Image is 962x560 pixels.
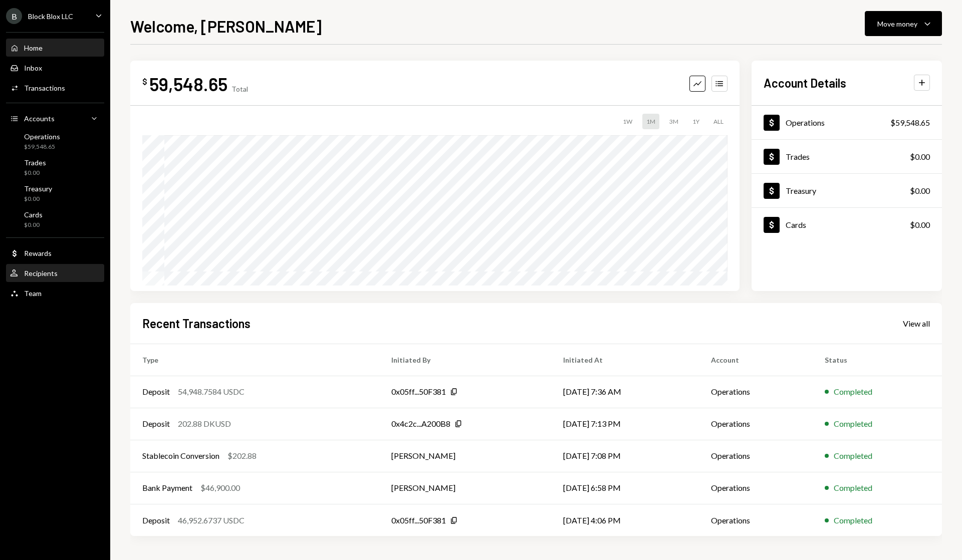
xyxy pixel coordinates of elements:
div: Deposit [142,418,170,430]
a: Operations$59,548.65 [6,129,104,153]
div: Stablecoin Conversion [142,450,219,462]
div: View all [903,319,930,329]
div: Team [24,289,42,298]
a: Rewards [6,244,104,262]
td: Operations [699,472,813,504]
div: Block Blox LLC [28,12,73,21]
div: 46,952.6737 USDC [178,514,245,526]
div: Operations [24,132,60,141]
a: Team [6,284,104,302]
th: Account [699,344,813,376]
td: [PERSON_NAME] [379,440,551,472]
td: [DATE] 6:58 PM [551,472,699,504]
div: Completed [834,482,872,494]
div: 1W [619,114,636,129]
div: Completed [834,418,872,430]
div: $0.00 [910,219,930,231]
div: $0.00 [24,221,43,229]
div: 1M [642,114,659,129]
a: Home [6,39,104,57]
th: Initiated At [551,344,699,376]
div: $0.00 [24,169,46,177]
div: $202.88 [227,450,257,462]
div: Trades [786,152,810,161]
a: View all [903,318,930,329]
h2: Recent Transactions [142,315,251,332]
div: $ [142,77,147,87]
div: $0.00 [910,151,930,163]
td: [DATE] 7:13 PM [551,408,699,440]
td: Operations [699,440,813,472]
td: [DATE] 4:06 PM [551,504,699,536]
td: [DATE] 7:08 PM [551,440,699,472]
div: B [6,8,22,24]
div: $59,548.65 [890,117,930,129]
div: Operations [786,118,825,127]
div: $59,548.65 [24,143,60,151]
td: Operations [699,408,813,440]
div: Accounts [24,114,55,123]
td: [PERSON_NAME] [379,472,551,504]
div: ALL [709,114,728,129]
div: Recipients [24,269,58,277]
a: Trades$0.00 [752,140,942,173]
div: 0x05ff...50F381 [391,514,446,526]
td: Operations [699,376,813,408]
div: Deposit [142,386,170,398]
div: Rewards [24,249,52,257]
div: 54,948.7584 USDC [178,386,245,398]
div: Completed [834,386,872,398]
div: Home [24,44,43,52]
div: Inbox [24,64,42,72]
div: 59,548.65 [149,73,227,95]
div: 0x4c2c...A200B8 [391,418,450,430]
div: $0.00 [910,185,930,197]
th: Type [130,344,379,376]
div: Total [231,85,248,93]
a: Inbox [6,59,104,77]
h2: Account Details [764,75,846,91]
th: Status [813,344,942,376]
a: Recipients [6,264,104,282]
a: Operations$59,548.65 [752,106,942,139]
a: Cards$0.00 [6,207,104,231]
a: Treasury$0.00 [752,174,942,207]
div: Deposit [142,514,170,526]
div: Move money [877,19,917,29]
td: [DATE] 7:36 AM [551,376,699,408]
div: $46,900.00 [200,482,240,494]
div: Cards [24,210,43,219]
a: Trades$0.00 [6,155,104,179]
td: Operations [699,504,813,536]
div: Cards [786,220,806,229]
div: 0x05ff...50F381 [391,386,446,398]
div: Transactions [24,84,65,92]
div: 3M [665,114,682,129]
th: Initiated By [379,344,551,376]
a: Treasury$0.00 [6,181,104,205]
a: Transactions [6,79,104,97]
div: 202.88 DKUSD [178,418,231,430]
div: Bank Payment [142,482,192,494]
a: Accounts [6,109,104,127]
h1: Welcome, [PERSON_NAME] [130,16,322,36]
button: Move money [865,11,942,36]
div: Completed [834,514,872,526]
div: Completed [834,450,872,462]
div: Treasury [24,184,52,193]
div: Trades [24,158,46,167]
div: Treasury [786,186,816,195]
div: 1Y [688,114,703,129]
a: Cards$0.00 [752,208,942,241]
div: $0.00 [24,195,52,203]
